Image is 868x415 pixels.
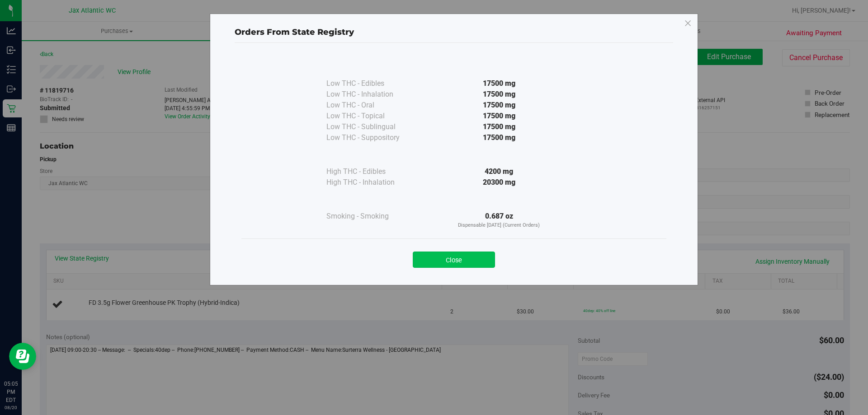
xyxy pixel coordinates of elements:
[326,78,417,89] div: Low THC - Edibles
[326,89,417,100] div: Low THC - Inhalation
[326,177,417,188] div: High THC - Inhalation
[417,222,581,229] p: Dispensable [DATE] (Current Orders)
[417,89,581,100] div: 17500 mg
[417,111,581,121] div: 17500 mg
[417,177,581,188] div: 20300 mg
[326,111,417,121] div: Low THC - Topical
[326,166,417,177] div: High THC - Edibles
[417,132,581,143] div: 17500 mg
[326,121,417,132] div: Low THC - Sublingual
[417,100,581,111] div: 17500 mg
[417,78,581,89] div: 17500 mg
[326,211,417,222] div: Smoking - Smoking
[417,166,581,177] div: 4200 mg
[326,132,417,143] div: Low THC - Suppository
[9,343,36,370] iframe: Resource center
[413,252,495,268] button: Close
[417,121,581,132] div: 17500 mg
[417,211,581,229] div: 0.687 oz
[235,27,354,37] span: Orders From State Registry
[326,100,417,111] div: Low THC - Oral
